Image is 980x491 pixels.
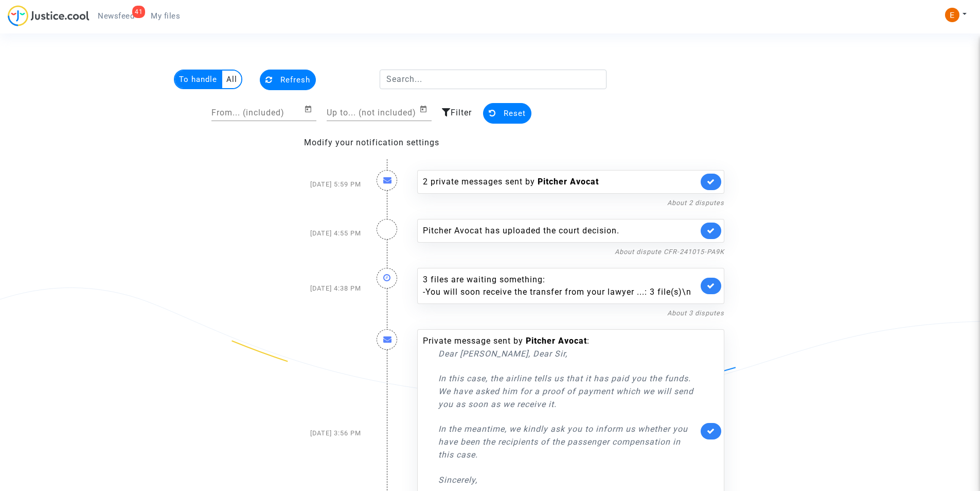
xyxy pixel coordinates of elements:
p: In the meantime, we kindly ask you to inform us whether you have been the recipients of the passe... [438,422,698,461]
p: Dear [PERSON_NAME], Dear Sir, [438,347,698,360]
span: Newsfeed [98,11,134,21]
div: [DATE] 4:38 PM [248,258,369,319]
img: jc-logo.svg [8,5,90,26]
img: ACg8ocIeiFvHKe4dA5oeRFd_CiCnuxWUEc1A2wYhRJE3TTWt=s96-c [945,8,959,22]
div: Pitcher Avocat has uploaded the court decision. [423,225,698,237]
p: In this case, the airline tells us that it has paid you the funds. We have asked him for a proof ... [438,372,698,411]
input: Search... [380,70,607,89]
a: My files [142,8,188,24]
a: 41Newsfeed [90,8,142,24]
button: Refresh [260,70,316,90]
span: My files [151,11,180,21]
div: 3 files are waiting something: [423,274,698,298]
multi-toggle-item: To handle [175,71,222,88]
button: Open calendar [419,103,432,115]
multi-toggle-item: All [222,71,241,88]
a: About 3 disputes [667,309,724,317]
p: Sincerely, [438,473,698,486]
a: About 2 disputes [667,199,724,207]
button: Open calendar [304,103,316,115]
button: Reset [483,103,531,124]
b: Pitcher Avocat [526,336,587,346]
div: [DATE] 5:59 PM [248,160,369,209]
span: Reset [504,109,526,118]
a: Modify your notification settings [304,138,439,147]
b: Pitcher Avocat [538,177,599,187]
span: Refresh [280,75,310,84]
a: About dispute CFR-241015-PA9K [615,248,724,256]
div: - You will soon receive the transfer from your lawyer ...: 3 file(s)\n [423,286,698,298]
span: Filter [451,108,472,117]
div: 41 [132,6,145,18]
div: 2 private messages sent by [423,176,698,188]
div: [DATE] 4:55 PM [248,209,369,258]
